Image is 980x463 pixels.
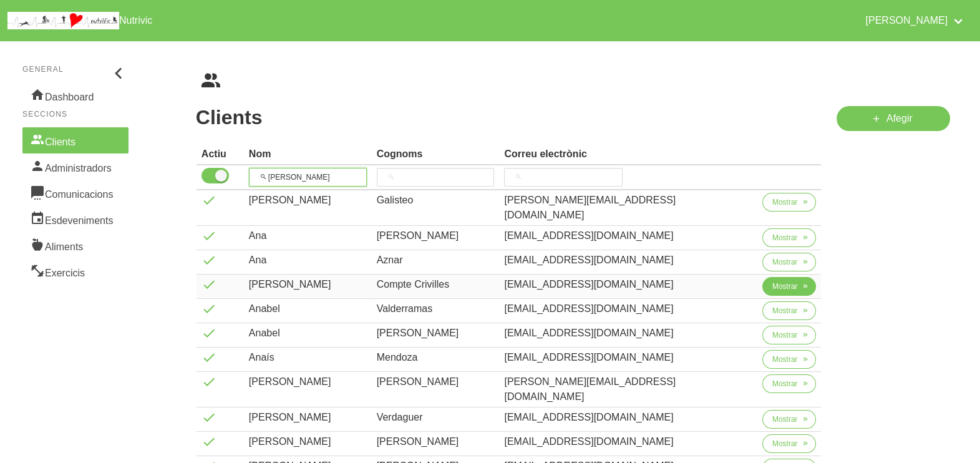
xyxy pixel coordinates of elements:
[377,277,495,292] div: Compte Crivilles
[22,206,129,232] a: Esdeveniments
[504,326,752,341] div: [EMAIL_ADDRESS][DOMAIN_NAME]
[249,410,367,425] div: [PERSON_NAME]
[762,228,817,247] button: Mostrar
[377,147,495,162] div: Cognoms
[249,193,367,208] div: [PERSON_NAME]
[377,434,495,449] div: [PERSON_NAME]
[504,253,752,268] div: [EMAIL_ADDRESS][DOMAIN_NAME]
[22,258,129,285] a: Exercicis
[762,350,817,369] button: Mostrar
[762,253,817,271] button: Mostrar
[772,305,798,316] span: Mostrar
[249,228,367,243] div: Ana
[762,434,817,458] a: Mostrar
[377,228,495,243] div: [PERSON_NAME]
[22,64,129,75] p: General
[762,193,817,217] a: Mostrar
[762,374,817,393] button: Mostrar
[772,378,798,389] span: Mostrar
[377,326,495,341] div: [PERSON_NAME]
[762,301,817,320] button: Mostrar
[377,374,495,389] div: [PERSON_NAME]
[762,277,817,301] a: Mostrar
[7,12,119,29] img: company_logo
[249,326,367,341] div: Anabel
[249,350,367,365] div: Anaís
[772,329,798,341] span: Mostrar
[196,106,822,129] h1: Clients
[886,111,913,126] span: Afegir
[249,434,367,449] div: [PERSON_NAME]
[762,193,817,212] button: Mostrar
[772,281,798,292] span: Mostrar
[22,127,129,154] a: Clients
[837,106,950,131] a: Afegir
[504,228,752,243] div: [EMAIL_ADDRESS][DOMAIN_NAME]
[377,410,495,425] div: Verdaguer
[249,374,367,389] div: [PERSON_NAME]
[772,354,798,365] span: Mostrar
[22,180,129,206] a: Comunicacions
[196,71,950,91] nav: breadcrumbs
[762,228,817,252] a: Mostrar
[772,256,798,268] span: Mostrar
[504,277,752,292] div: [EMAIL_ADDRESS][DOMAIN_NAME]
[201,147,239,162] div: Actiu
[772,414,798,425] span: Mostrar
[249,301,367,316] div: Anabel
[762,374,817,398] a: Mostrar
[762,326,817,344] button: Mostrar
[858,5,973,36] a: [PERSON_NAME]
[762,277,817,296] button: Mostrar
[762,253,817,276] a: Mostrar
[772,438,798,449] span: Mostrar
[377,350,495,365] div: Mendoza
[504,410,752,425] div: [EMAIL_ADDRESS][DOMAIN_NAME]
[762,434,817,453] button: Mostrar
[377,193,495,208] div: Galisteo
[504,350,752,365] div: [EMAIL_ADDRESS][DOMAIN_NAME]
[377,301,495,316] div: Valderramas
[504,434,752,449] div: [EMAIL_ADDRESS][DOMAIN_NAME]
[22,82,129,109] a: Dashboard
[22,154,129,180] a: Administradors
[762,410,817,434] a: Mostrar
[249,253,367,268] div: Ana
[772,232,798,243] span: Mostrar
[22,232,129,258] a: Aliments
[249,147,367,162] div: Nom
[762,301,817,325] a: Mostrar
[762,410,817,429] button: Mostrar
[504,374,752,404] div: [PERSON_NAME][EMAIL_ADDRESS][DOMAIN_NAME]
[504,193,752,223] div: [PERSON_NAME][EMAIL_ADDRESS][DOMAIN_NAME]
[504,147,752,162] div: Correu electrònic
[772,197,798,208] span: Mostrar
[762,350,817,374] a: Mostrar
[377,253,495,268] div: Aznar
[249,277,367,292] div: [PERSON_NAME]
[22,109,129,120] p: Seccions
[762,326,817,349] a: Mostrar
[504,301,752,316] div: [EMAIL_ADDRESS][DOMAIN_NAME]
